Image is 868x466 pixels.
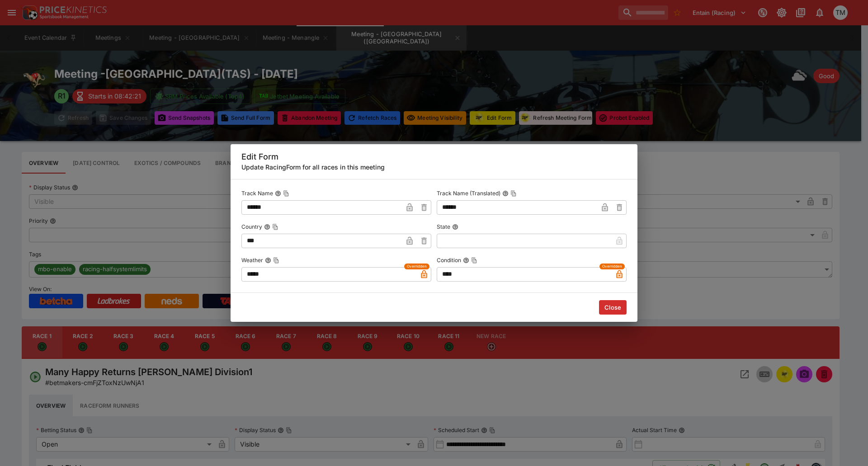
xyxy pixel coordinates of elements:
[264,224,270,230] button: CountryCopy To Clipboard
[437,256,461,264] p: Condition
[510,190,517,197] button: Copy To Clipboard
[273,257,279,264] button: Copy To Clipboard
[241,223,262,231] p: Country
[437,223,450,231] p: State
[241,151,627,162] h5: Edit Form
[275,190,281,197] button: Track NameCopy To Clipboard
[272,224,278,230] button: Copy To Clipboard
[599,300,627,315] button: Close
[463,257,469,264] button: ConditionCopy To Clipboard
[241,162,627,172] h6: Update RacingForm for all races in this meeting
[602,264,622,269] span: Overridden
[471,257,477,264] button: Copy To Clipboard
[452,224,458,230] button: State
[241,189,273,197] p: Track Name
[241,256,263,264] p: Weather
[407,264,427,269] span: Overridden
[502,190,509,197] button: Track Name (Translated)Copy To Clipboard
[437,189,500,197] p: Track Name (Translated)
[265,257,271,264] button: WeatherCopy To Clipboard
[283,190,289,197] button: Copy To Clipboard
